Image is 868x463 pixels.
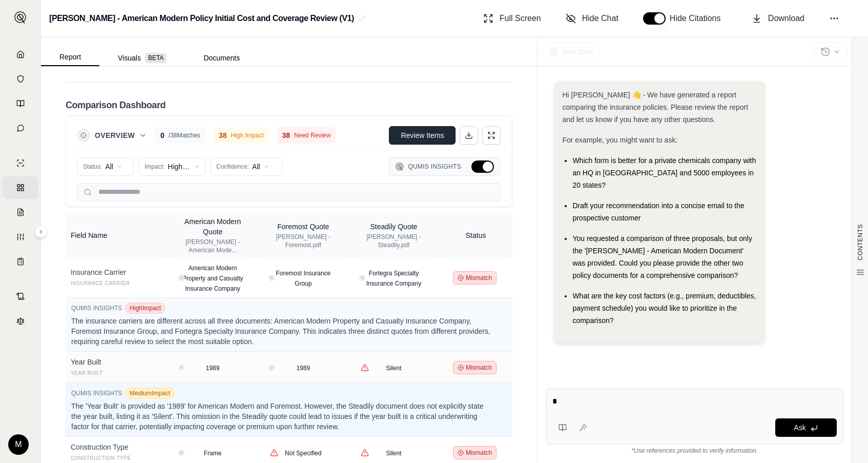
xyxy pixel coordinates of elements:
[71,303,490,314] div: QUMIS INSIGHTS
[139,157,205,176] button: Impact:High/Medium
[3,68,38,90] a: Documents Vault
[357,359,373,376] button: View confidence details
[99,50,185,66] button: Visuals
[460,126,478,145] button: Download Excel
[562,8,623,29] button: Hide Chat
[266,362,277,373] button: View confidence details
[357,445,373,461] button: View confidence details
[479,8,545,29] button: Full Screen
[366,270,421,287] span: Fortegra Specialty Insurance Company
[41,49,99,66] button: Report
[266,445,282,461] button: View confidence details
[285,450,321,457] span: Not Specified
[168,162,191,172] span: High/Medium
[206,365,220,372] span: 1989
[95,130,135,140] span: Overview
[396,163,404,171] img: Qumis Logo
[401,130,444,140] span: Review Items
[546,445,843,455] div: *Use references provided to verify information.
[177,238,249,254] div: [PERSON_NAME] - American Mode...
[176,362,187,373] button: View confidence details
[169,131,200,139] span: / 38 Matches
[71,278,162,289] div: Insurance Carrier
[105,162,113,172] span: All
[77,157,134,176] button: Status:All
[211,157,282,176] button: Confidence:All
[471,160,494,173] button: Hide Qumis Insights
[71,368,162,378] div: Year Built
[389,126,456,145] button: Review Items
[500,12,541,25] span: Full Screen
[71,267,162,277] div: Insurance Carrier
[176,447,187,458] button: View confidence details
[3,92,38,115] a: Prompt Library
[71,442,162,452] div: Construction Type
[439,212,513,258] th: Status
[71,388,490,399] div: QUMIS INSIGHTS
[83,163,102,171] span: Status:
[572,234,752,279] span: You requested a comparison of three proposals, but only the '[PERSON_NAME] - American Modern Docu...
[572,202,744,222] span: Draft your recommendation into a concise email to the prospective customer
[3,250,38,273] a: Coverage Table
[177,216,249,237] div: American Modern Quote
[386,450,401,457] span: Silent
[160,130,164,140] span: 0
[794,424,805,432] span: Ask
[768,12,804,25] span: Download
[3,226,38,248] a: Custom Report
[176,272,187,284] button: View confidence details
[145,53,167,63] span: BETA
[294,131,330,139] span: Need Review
[252,162,260,172] span: All
[3,43,38,66] a: Home
[562,91,748,124] span: Hi [PERSON_NAME] 👋 - We have generated a report comparing the insurance policies. Please review t...
[3,152,38,174] a: Single Policy
[572,292,756,325] span: What are the key cost factors (e.g., premium, deductibles, payment schedule) you would like to pr...
[357,272,368,284] button: View confidence details
[582,12,618,25] span: Hide Chat
[35,226,47,238] button: Expand sidebar
[71,357,162,367] div: Year Built
[267,233,339,249] div: [PERSON_NAME] - Foremost.pdf
[3,117,38,139] a: Chat
[3,176,38,199] a: Policy Comparisons
[125,388,175,399] span: Medium impact
[856,224,864,260] span: CONTENTS
[231,131,263,139] span: High Impact
[14,11,27,24] img: Expand sidebar
[266,272,277,284] button: View confidence details
[572,156,756,189] span: Which form is better for a private chemicals company with an HQ in [GEOGRAPHIC_DATA] and 5000 emp...
[144,163,164,171] span: Impact:
[95,130,147,140] button: Overview
[3,310,38,332] a: Legal Search Engine
[386,365,401,372] span: Silent
[466,449,492,457] span: Mismatch
[3,285,38,308] a: Contract Analysis
[748,8,809,29] button: Download
[10,7,31,28] button: Expand sidebar
[66,212,168,258] th: Field Name
[670,12,727,25] span: Hide Citations
[466,274,492,282] span: Mismatch
[267,222,339,232] div: Foremost Quote
[358,222,430,232] div: Steadily Quote
[282,130,290,140] span: 38
[71,401,490,432] p: The 'Year Built' is provided as '1989' for American Modern and Foremost. However, the Steadily do...
[775,418,837,437] button: Ask
[185,50,258,66] button: Documents
[219,130,227,140] span: 38
[216,163,249,171] span: Confidence:
[182,265,243,292] span: American Modern Property and Casualty Insurance Company
[562,136,677,144] span: For example, you might want to ask:
[8,434,29,455] div: M
[466,364,492,372] span: Mismatch
[358,233,430,249] div: [PERSON_NAME] - Steadily.pdf
[296,365,310,372] span: 1989
[276,270,330,287] span: Foremost Insurance Group
[204,450,222,457] span: Frame
[66,98,166,112] h2: Comparison Dashboard
[71,316,490,347] p: The insurance carriers are different across all three documents: American Modern Property and Cas...
[125,303,166,314] span: High impact
[49,9,354,28] h2: [PERSON_NAME] - American Modern Policy Initial Cost and Coverage Review (V1)
[3,201,38,224] a: Claim Coverage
